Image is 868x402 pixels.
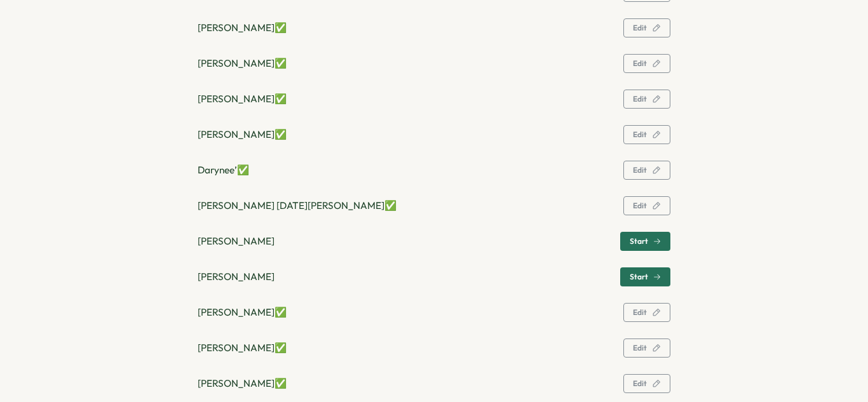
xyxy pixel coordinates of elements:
p: [PERSON_NAME] [DATE][PERSON_NAME] ✅ [198,199,397,213]
span: Edit [633,60,647,67]
p: [PERSON_NAME] ✅ [198,128,287,142]
button: Edit [623,196,670,215]
span: Edit [633,24,647,32]
span: Edit [633,309,647,316]
p: [PERSON_NAME] [198,234,275,248]
button: Edit [623,18,670,37]
button: Start [620,232,670,251]
button: Edit [623,161,670,180]
button: Edit [623,90,670,109]
span: Edit [633,131,647,138]
button: Edit [623,303,670,322]
span: Edit [633,166,647,174]
p: [PERSON_NAME] ✅ [198,57,287,70]
span: Edit [633,95,647,103]
p: [PERSON_NAME] [198,270,275,284]
p: Darynee’ ✅ [198,163,249,177]
p: [PERSON_NAME] ✅ [198,377,287,391]
p: [PERSON_NAME] ✅ [198,305,287,319]
button: Edit [623,54,670,73]
p: [PERSON_NAME] ✅ [198,92,287,106]
p: [PERSON_NAME] ✅ [198,341,287,355]
button: Start [620,267,670,286]
span: Edit [633,202,647,210]
button: Edit [623,374,670,393]
span: Edit [633,344,647,352]
span: Start [630,273,648,281]
button: Edit [623,125,670,144]
p: [PERSON_NAME] ✅ [198,21,287,35]
button: Edit [623,338,670,358]
span: Edit [633,380,647,387]
span: Start [630,238,648,245]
